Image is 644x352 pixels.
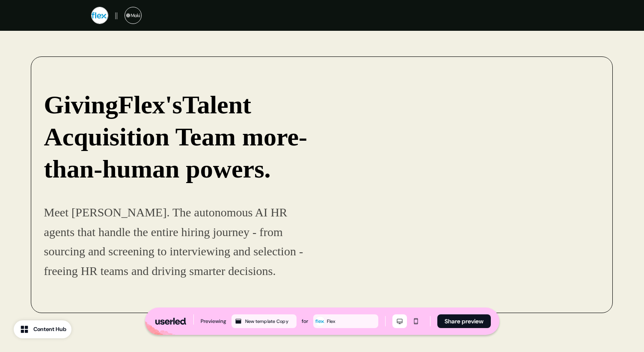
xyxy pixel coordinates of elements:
[115,10,118,21] p: ||
[44,91,308,183] strong: Talent Acquisition Team more-than-human powers.
[437,314,491,328] button: Share preview
[327,317,377,325] div: Flex
[14,320,71,338] button: Content Hub
[44,89,311,185] p: Flex's
[409,314,423,328] button: Mobile mode
[44,91,118,119] strong: Giving
[44,203,311,281] p: Meet [PERSON_NAME]. The autonomous AI HR agents that handle the entire hiring journey - from sour...
[302,317,308,325] div: for
[245,317,295,325] div: New template Copy
[201,317,226,325] div: Previewing
[392,314,407,328] button: Desktop mode
[33,325,66,334] div: Content Hub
